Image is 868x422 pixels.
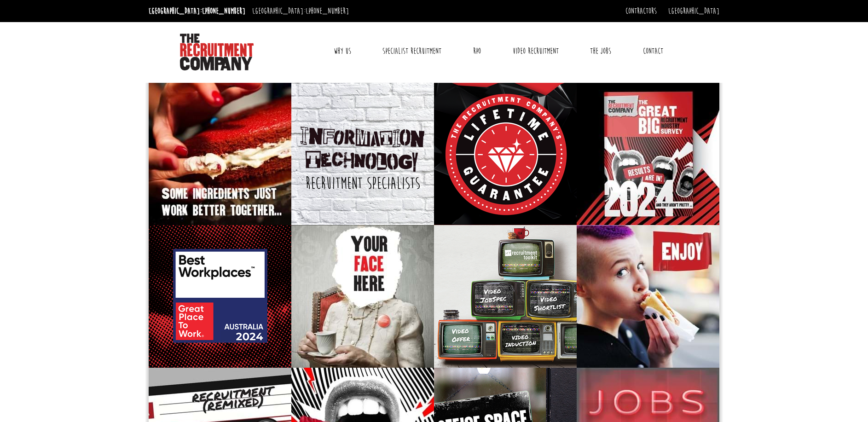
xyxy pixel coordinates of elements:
[583,40,618,63] a: The Jobs
[327,40,358,63] a: Why Us
[250,4,351,18] li: [GEOGRAPHIC_DATA]:
[306,6,349,16] a: [PHONE_NUMBER]
[466,40,488,63] a: RPO
[146,4,248,18] li: [GEOGRAPHIC_DATA]:
[625,6,657,16] a: Contractors
[506,40,566,63] a: Video Recruitment
[668,6,719,16] a: [GEOGRAPHIC_DATA]
[202,6,245,16] a: [PHONE_NUMBER]
[180,34,254,70] img: The Recruitment Company
[636,40,670,63] a: Contact
[376,40,448,63] a: Specialist Recruitment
